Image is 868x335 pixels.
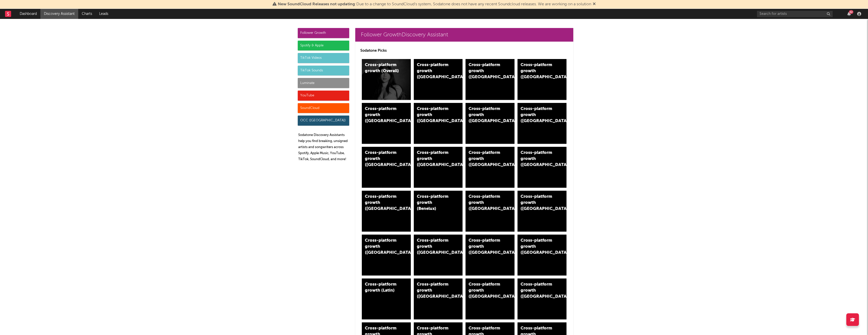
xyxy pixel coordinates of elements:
[518,191,566,232] a: Cross-platform growth ([GEOGRAPHIC_DATA])
[466,59,514,100] a: Cross-platform growth ([GEOGRAPHIC_DATA])
[278,2,355,6] span: New SoundCloud Releases not updating
[466,235,514,275] a: Cross-platform growth ([GEOGRAPHIC_DATA])
[757,11,833,17] input: Search for artists
[298,28,349,38] div: Follower Growth
[847,12,851,16] button: 42
[593,2,596,6] span: Dismiss
[362,103,411,144] a: Cross-platform growth ([GEOGRAPHIC_DATA])
[414,278,463,319] a: Cross-platform growth ([GEOGRAPHIC_DATA])
[365,282,399,294] div: Cross-platform growth (Latin)
[278,2,591,6] span: : Due to a change to SoundCloud's system, Sodatone does not have any recent Soundcloud releases. ...
[417,150,451,168] div: Cross-platform growth ([GEOGRAPHIC_DATA])
[362,59,411,100] a: Cross-platform growth (Overall)
[298,132,349,162] p: Sodatone Discovery Assistants help you find breaking, unsigned artists and songwriters across Spo...
[469,194,503,212] div: Cross-platform growth ([GEOGRAPHIC_DATA])
[414,103,463,144] a: Cross-platform growth ([GEOGRAPHIC_DATA])
[298,66,349,76] div: TikTok Sounds
[362,235,411,275] a: Cross-platform growth ([GEOGRAPHIC_DATA])
[466,103,514,144] a: Cross-platform growth ([GEOGRAPHIC_DATA]/GSA)
[469,282,503,300] div: Cross-platform growth ([GEOGRAPHIC_DATA])
[469,238,503,256] div: Cross-platform growth ([GEOGRAPHIC_DATA])
[362,147,411,188] a: Cross-platform growth ([GEOGRAPHIC_DATA])
[521,62,555,80] div: Cross-platform growth ([GEOGRAPHIC_DATA])
[298,78,349,88] div: Luminate
[365,238,399,256] div: Cross-platform growth ([GEOGRAPHIC_DATA])
[417,194,451,212] div: Cross-platform growth (Benelux)
[849,10,853,14] div: 42
[40,9,78,19] a: Discovery Assistant
[466,191,514,232] a: Cross-platform growth ([GEOGRAPHIC_DATA])
[417,62,451,80] div: Cross-platform growth ([GEOGRAPHIC_DATA])
[362,191,411,232] a: Cross-platform growth ([GEOGRAPHIC_DATA])
[466,147,514,188] a: Cross-platform growth ([GEOGRAPHIC_DATA])
[298,91,349,101] div: YouTube
[298,53,349,63] div: TikTok Videos
[469,106,503,124] div: Cross-platform growth ([GEOGRAPHIC_DATA]/GSA)
[414,235,463,275] a: Cross-platform growth ([GEOGRAPHIC_DATA])
[414,147,463,188] a: Cross-platform growth ([GEOGRAPHIC_DATA])
[466,278,514,319] a: Cross-platform growth ([GEOGRAPHIC_DATA])
[518,103,566,144] a: Cross-platform growth ([GEOGRAPHIC_DATA])
[362,278,411,319] a: Cross-platform growth (Latin)
[298,103,349,113] div: SoundCloud
[360,48,568,54] p: Sodatone Picks
[96,9,112,19] a: Leads
[469,62,503,80] div: Cross-platform growth ([GEOGRAPHIC_DATA])
[365,194,399,212] div: Cross-platform growth ([GEOGRAPHIC_DATA])
[469,150,503,168] div: Cross-platform growth ([GEOGRAPHIC_DATA])
[521,106,555,124] div: Cross-platform growth ([GEOGRAPHIC_DATA])
[414,59,463,100] a: Cross-platform growth ([GEOGRAPHIC_DATA])
[414,191,463,232] a: Cross-platform growth (Benelux)
[518,235,566,275] a: Cross-platform growth ([GEOGRAPHIC_DATA])
[521,238,555,256] div: Cross-platform growth ([GEOGRAPHIC_DATA])
[521,282,555,300] div: Cross-platform growth ([GEOGRAPHIC_DATA])
[518,278,566,319] a: Cross-platform growth ([GEOGRAPHIC_DATA])
[365,150,399,168] div: Cross-platform growth ([GEOGRAPHIC_DATA])
[518,59,566,100] a: Cross-platform growth ([GEOGRAPHIC_DATA])
[417,238,451,256] div: Cross-platform growth ([GEOGRAPHIC_DATA])
[417,282,451,300] div: Cross-platform growth ([GEOGRAPHIC_DATA])
[521,194,555,212] div: Cross-platform growth ([GEOGRAPHIC_DATA])
[365,62,399,74] div: Cross-platform growth (Overall)
[298,41,349,51] div: Spotify & Apple
[298,116,349,126] div: OCC ([GEOGRAPHIC_DATA])
[518,147,566,188] a: Cross-platform growth ([GEOGRAPHIC_DATA])
[78,9,96,19] a: Charts
[365,106,399,124] div: Cross-platform growth ([GEOGRAPHIC_DATA])
[417,106,451,124] div: Cross-platform growth ([GEOGRAPHIC_DATA])
[16,9,40,19] a: Dashboard
[355,28,573,42] a: Follower GrowthDiscovery Assistant
[521,150,555,168] div: Cross-platform growth ([GEOGRAPHIC_DATA])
